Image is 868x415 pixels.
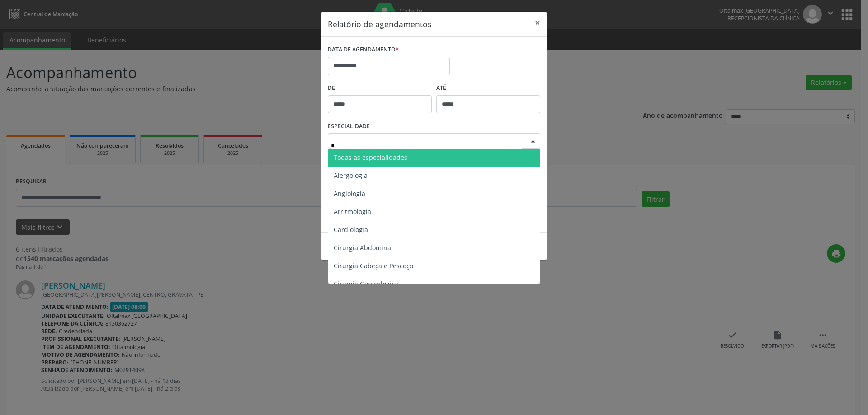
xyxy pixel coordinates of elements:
label: De [328,81,432,95]
span: Cirurgia Abdominal [334,243,393,252]
button: Close [528,12,547,34]
span: Cirurgia Ginecologica [334,280,398,288]
label: DATA DE AGENDAMENTO [328,43,399,57]
span: Angiologia [334,189,365,198]
span: Alergologia [334,171,368,180]
span: Arritmologia [334,207,371,216]
h5: Relatório de agendamentos [328,18,431,30]
span: Cardiologia [334,225,368,234]
label: ATÉ [436,81,540,95]
span: Todas as especialidades [334,153,407,162]
span: Cirurgia Cabeça e Pescoço [334,261,413,270]
label: ESPECIALIDADE [328,120,370,134]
